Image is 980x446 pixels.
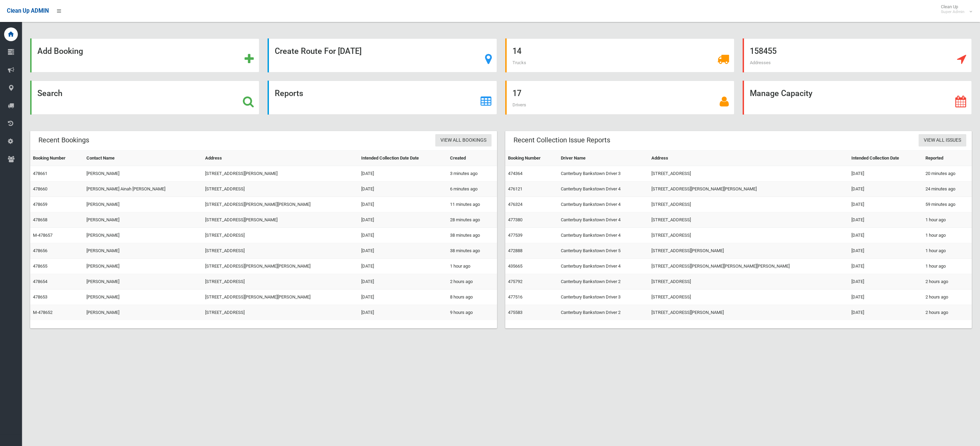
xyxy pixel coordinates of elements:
td: [DATE] [358,305,447,320]
td: 2 hours ago [447,274,497,290]
a: Reports [268,81,497,115]
th: Booking Number [30,151,84,166]
strong: Create Route For [DATE] [275,46,362,56]
a: 478655 [33,263,47,269]
a: 478659 [33,202,47,207]
a: 478654 [33,279,47,284]
td: [STREET_ADDRESS] [649,228,849,243]
a: 476121 [508,186,522,191]
th: Created [447,151,497,166]
td: [DATE] [358,228,447,243]
a: 477539 [508,233,522,238]
a: 17 Drivers [505,81,734,115]
td: Canterbury Bankstown Driver 2 [558,274,649,290]
a: 478660 [33,186,47,191]
a: 475583 [508,310,522,315]
td: [DATE] [358,259,447,274]
span: Clean Up ADMIN [7,8,49,14]
td: Canterbury Bankstown Driver 2 [558,305,649,320]
td: [STREET_ADDRESS][PERSON_NAME][PERSON_NAME][PERSON_NAME] [649,259,849,274]
td: [DATE] [849,212,923,228]
a: View All Issues [919,134,966,147]
strong: Reports [275,89,303,98]
td: Canterbury Bankstown Driver 4 [558,228,649,243]
td: 3 minutes ago [447,166,497,181]
td: [DATE] [849,181,923,197]
td: [DATE] [849,197,923,212]
td: Canterbury Bankstown Driver 4 [558,212,649,228]
td: [DATE] [849,305,923,320]
td: Canterbury Bankstown Driver 3 [558,290,649,305]
td: 11 minutes ago [447,197,497,212]
td: 1 hour ago [923,243,972,259]
span: Clean Up [937,4,971,14]
a: 477516 [508,294,522,300]
td: [PERSON_NAME] [84,290,202,305]
td: [STREET_ADDRESS] [202,181,358,197]
td: [PERSON_NAME] [84,197,202,212]
a: Add Booking [30,38,259,72]
td: [DATE] [358,243,447,259]
td: [DATE] [849,259,923,274]
a: 476324 [508,202,522,207]
td: [PERSON_NAME] [84,259,202,274]
td: [DATE] [358,290,447,305]
td: [DATE] [849,166,923,181]
td: 1 hour ago [923,212,972,228]
td: Canterbury Bankstown Driver 4 [558,181,649,197]
th: Intended Collection Date Date [358,151,447,166]
td: 1 hour ago [923,228,972,243]
td: 2 hours ago [923,290,972,305]
td: Canterbury Bankstown Driver 3 [558,166,649,181]
td: [STREET_ADDRESS][PERSON_NAME] [649,305,849,320]
th: Contact Name [84,151,202,166]
td: [STREET_ADDRESS][PERSON_NAME][PERSON_NAME] [202,290,358,305]
header: Recent Collection Issue Reports [505,133,618,147]
td: [PERSON_NAME] [84,212,202,228]
strong: 14 [512,46,521,56]
a: 435665 [508,263,522,269]
a: 478656 [33,248,47,253]
td: [STREET_ADDRESS] [202,243,358,259]
a: 158455 Addresses [743,38,972,72]
span: Trucks [512,60,526,65]
a: 14 Trucks [505,38,734,72]
td: [DATE] [849,228,923,243]
td: Canterbury Bankstown Driver 4 [558,197,649,212]
td: [STREET_ADDRESS] [649,274,849,290]
a: Create Route For [DATE] [268,38,497,72]
th: Booking Number [505,151,558,166]
a: 478658 [33,217,47,222]
td: 38 minutes ago [447,228,497,243]
td: 24 minutes ago [923,181,972,197]
td: [PERSON_NAME] [84,274,202,290]
td: 8 hours ago [447,290,497,305]
td: 38 minutes ago [447,243,497,259]
td: [STREET_ADDRESS][PERSON_NAME][PERSON_NAME] [649,181,849,197]
td: 28 minutes ago [447,212,497,228]
td: [PERSON_NAME] [84,228,202,243]
td: [STREET_ADDRESS][PERSON_NAME][PERSON_NAME] [202,259,358,274]
td: [PERSON_NAME] Ainah [PERSON_NAME] [84,181,202,197]
td: Canterbury Bankstown Driver 5 [558,243,649,259]
td: [STREET_ADDRESS] [649,212,849,228]
td: [STREET_ADDRESS][PERSON_NAME][PERSON_NAME] [202,197,358,212]
td: [STREET_ADDRESS] [649,290,849,305]
td: [DATE] [358,181,447,197]
a: 478653 [33,294,47,300]
td: [PERSON_NAME] [84,166,202,181]
a: Search [30,81,259,115]
td: [DATE] [849,243,923,259]
td: [STREET_ADDRESS][PERSON_NAME] [649,243,849,259]
td: [DATE] [849,274,923,290]
td: [STREET_ADDRESS] [202,274,358,290]
td: [STREET_ADDRESS][PERSON_NAME] [202,212,358,228]
strong: 158455 [750,46,777,56]
th: Address [202,151,358,166]
td: 9 hours ago [447,305,497,320]
td: [STREET_ADDRESS][PERSON_NAME] [202,166,358,181]
strong: Search [37,89,62,98]
th: Intended Collection Date [849,151,923,166]
td: [STREET_ADDRESS] [649,166,849,181]
a: 472888 [508,248,522,253]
